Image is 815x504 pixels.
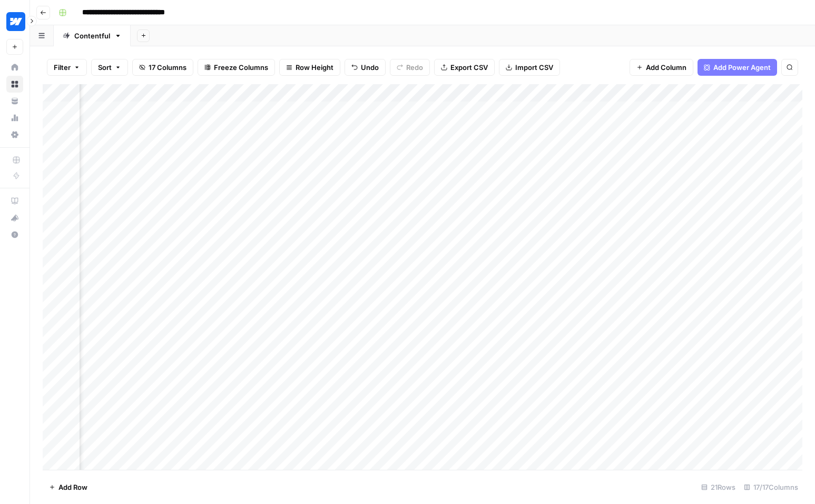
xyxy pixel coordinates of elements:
button: Freeze Columns [198,59,275,76]
span: Add Row [58,482,87,492]
span: Export CSV [450,62,488,73]
span: 17 Columns [149,62,186,73]
span: Freeze Columns [214,62,268,73]
button: Undo [345,59,386,76]
a: AirOps Academy [6,193,23,209]
span: Filter [54,62,71,73]
span: Import CSV [515,62,553,73]
button: What's new? [6,209,23,226]
span: Undo [361,62,379,73]
a: Usage [6,109,23,126]
a: Your Data [6,93,23,109]
a: Home [6,59,23,76]
div: What's new? [7,210,23,226]
button: Redo [390,59,430,76]
button: Sort [91,59,128,76]
a: Settings [6,126,23,143]
button: 17 Columns [132,59,193,76]
span: Add Column [646,62,686,73]
span: Redo [406,62,423,73]
button: Add Row [43,479,94,496]
button: Row Height [279,59,340,76]
button: Add Power Agent [698,59,777,76]
button: Import CSV [499,59,560,76]
div: 21 Rows [697,479,740,496]
div: Contentful [74,31,110,41]
span: Add Power Agent [713,62,771,73]
div: 17/17 Columns [740,479,802,496]
span: Sort [98,62,112,73]
button: Help + Support [6,226,23,243]
a: Contentful [54,25,131,46]
button: Add Column [630,59,693,76]
button: Filter [47,59,87,76]
button: Workspace: Webflow [6,8,23,35]
span: Row Height [296,62,333,73]
button: Export CSV [434,59,495,76]
img: Webflow Logo [6,12,25,31]
a: Browse [6,76,23,93]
